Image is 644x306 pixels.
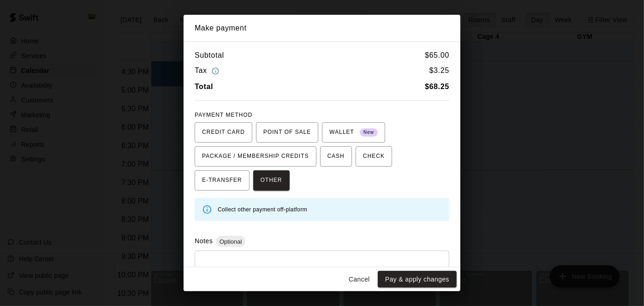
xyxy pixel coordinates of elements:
span: Optional [216,238,245,245]
span: OTHER [261,173,282,188]
h6: Tax [195,65,221,77]
span: CHECK [363,149,385,164]
span: CASH [328,149,345,164]
button: CASH [320,146,352,167]
span: Collect other payment off-platform [218,206,307,213]
span: New [360,126,378,139]
span: PACKAGE / MEMBERSHIP CREDITS [202,149,309,164]
b: Total [195,83,213,90]
label: Notes [195,237,213,245]
button: CHECK [356,146,392,167]
span: WALLET [329,125,378,140]
h6: Subtotal [195,49,224,61]
span: POINT OF SALE [263,125,311,140]
button: Pay & apply changes [378,271,457,288]
h6: $ 3.25 [429,65,449,77]
span: CREDIT CARD [202,125,245,140]
button: CREDIT CARD [195,122,252,143]
h6: $ 65.00 [425,49,449,61]
button: WALLET New [322,122,385,143]
span: PAYMENT METHOD [195,112,252,118]
button: OTHER [253,170,290,191]
h2: Make payment [184,15,460,42]
button: POINT OF SALE [256,122,318,143]
button: E-TRANSFER [195,170,250,191]
button: PACKAGE / MEMBERSHIP CREDITS [195,146,316,167]
button: Cancel [345,271,374,288]
b: $ 68.25 [425,83,449,90]
span: E-TRANSFER [202,173,242,188]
